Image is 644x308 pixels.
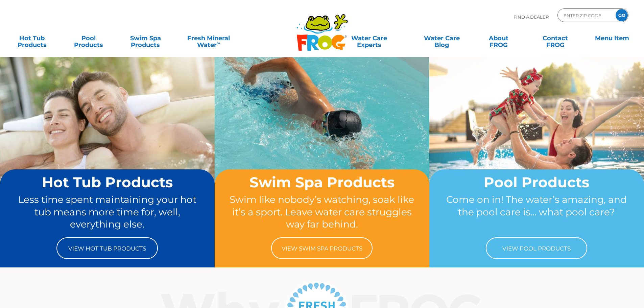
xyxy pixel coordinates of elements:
[13,193,202,231] p: Less time spent maintaining your hot tub means more time for, well, everything else.
[486,237,587,259] a: View Pool Products
[228,193,416,231] p: Swim like nobody’s watching, soak like it’s a sport. Leave water care struggles way far behind.
[13,174,202,190] h2: Hot Tub Products
[56,237,158,259] a: View Hot Tub Products
[120,31,171,45] a: Swim SpaProducts
[217,40,220,46] sup: ∞
[587,31,637,45] a: Menu Item
[429,56,644,217] img: home-banner-pool-short
[328,31,410,45] a: Water CareExperts
[7,31,57,45] a: Hot TubProducts
[215,56,429,217] img: home-banner-swim-spa-short
[514,8,549,25] p: Find A Dealer
[442,174,631,190] h2: Pool Products
[530,31,580,45] a: ContactFROG
[271,237,373,259] a: View Swim Spa Products
[228,174,416,190] h2: Swim Spa Products
[473,31,524,45] a: AboutFROG
[177,31,240,45] a: Fresh MineralWater∞
[616,9,628,21] input: GO
[64,31,114,45] a: PoolProducts
[416,31,467,45] a: Water CareBlog
[563,10,609,20] input: Zip Code Form
[442,193,631,231] p: Come on in! The water’s amazing, and the pool care is… what pool care?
